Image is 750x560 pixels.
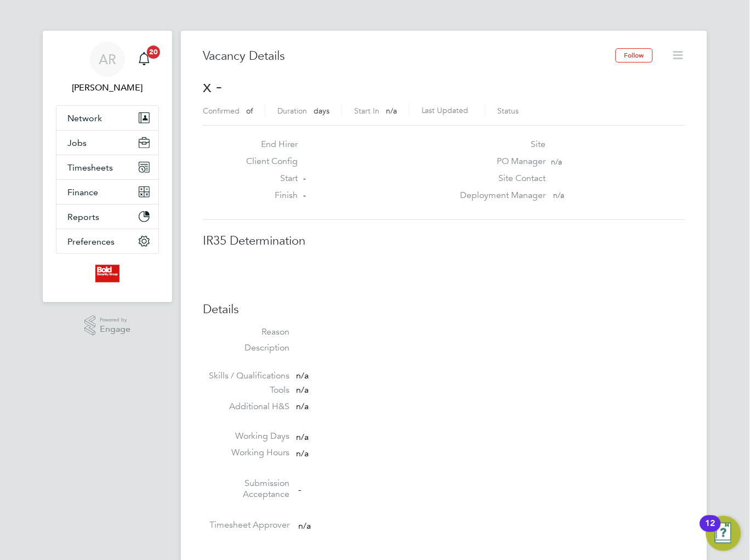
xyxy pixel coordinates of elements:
button: Reports [56,205,158,229]
span: x - [203,76,222,97]
a: AR[PERSON_NAME] [56,42,159,94]
span: n/a [296,370,309,381]
span: Engage [100,325,130,334]
label: End Hirer [238,139,298,150]
h3: Vacancy Details [203,48,616,64]
span: n/a [296,401,309,412]
label: Duration [277,106,307,116]
label: Skills / Qualifications [203,370,289,382]
label: Working Hours [203,448,289,459]
div: 12 [706,524,715,538]
span: n/a [552,157,562,167]
label: Tools [203,384,289,396]
label: Confirmed [203,106,240,116]
label: Timesheet Approver [203,520,289,531]
span: - [304,190,306,200]
label: Start In [354,106,379,116]
span: Finance [67,187,98,197]
h3: Details [203,302,685,318]
nav: Main navigation [43,31,172,302]
span: of [246,106,253,116]
span: - [298,484,301,495]
button: Follow [616,48,653,63]
label: Site [454,139,546,150]
a: Go to home page [56,265,159,282]
span: n/a [386,106,397,116]
span: n/a [296,384,309,395]
button: Jobs [56,131,158,155]
span: - [304,173,306,183]
span: n/a [296,432,309,443]
h3: IR35 Determination [203,233,685,249]
span: AR [99,52,116,66]
span: 20 [147,46,160,59]
span: n/a [296,448,309,459]
label: Site Contact [454,173,546,184]
label: Start [238,173,298,184]
span: Preferences [67,236,115,247]
span: n/a [554,190,565,200]
span: n/a [298,521,311,531]
label: Finish [238,190,298,201]
label: Deployment Manager [454,190,546,201]
button: Finance [56,180,158,204]
img: bold-logo-retina.png [95,265,120,282]
button: Network [56,106,158,130]
span: Powered by [100,315,130,325]
label: Status [498,106,519,116]
button: Preferences [56,229,158,253]
span: days [314,106,329,116]
button: Open Resource Center, 12 new notifications [706,516,741,551]
label: Last Updated [422,105,469,115]
span: Network [67,113,102,123]
label: Additional H&S [203,401,289,412]
span: Timesheets [67,162,113,173]
a: 20 [133,42,155,77]
span: Adeel Raza [56,81,159,94]
label: Client Config [238,156,298,167]
label: Reason [203,326,289,338]
label: Submission Acceptance [203,478,289,501]
span: Jobs [67,138,87,148]
span: Reports [67,212,99,222]
label: PO Manager [454,156,546,167]
label: Working Days [203,431,289,443]
label: Description [203,342,289,354]
button: Timesheets [56,155,158,179]
a: Powered byEngage [84,315,131,336]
